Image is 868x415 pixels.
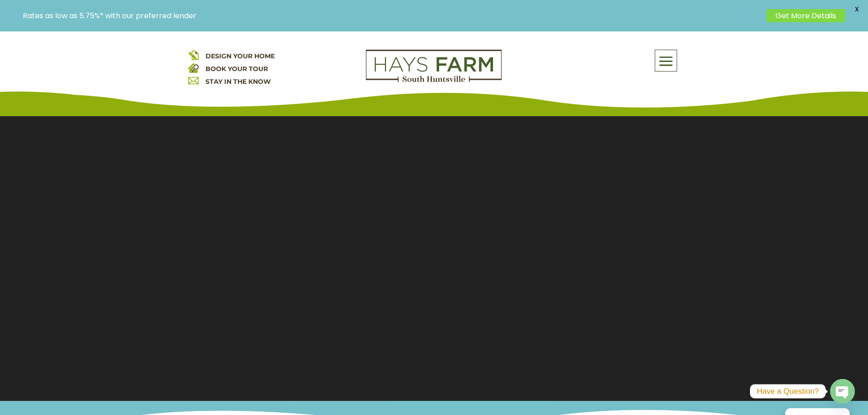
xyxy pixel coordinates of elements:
a: DESIGN YOUR HOME [205,52,275,60]
p: Rates as low as 5.75%* with our preferred lender [23,11,762,20]
span: X [850,2,863,16]
a: BOOK YOUR TOUR [205,65,268,73]
a: hays farm homes huntsville development [366,76,502,84]
a: Get More Details [766,9,845,22]
img: Logo [366,50,502,82]
img: design your home [188,50,199,60]
a: STAY IN THE KNOW [205,77,271,86]
img: book your home tour [188,62,199,73]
